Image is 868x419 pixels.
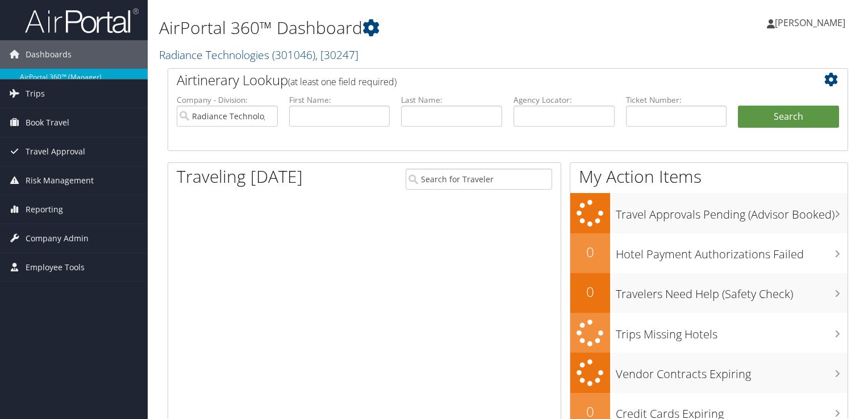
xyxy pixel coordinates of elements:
label: Ticket Number: [626,94,727,106]
span: Company Admin [26,224,89,253]
h3: Hotel Payment Authorizations Failed [616,241,848,262]
button: Search [738,106,839,128]
span: Risk Management [26,166,94,195]
span: Reporting [26,195,63,224]
a: Trips Missing Hotels [570,313,848,353]
input: Search for Traveler [406,169,552,190]
h2: 0 [570,242,610,262]
span: [PERSON_NAME] [775,16,845,29]
h3: Travel Approvals Pending (Advisor Booked) [616,201,848,223]
span: Travel Approval [26,137,85,166]
h3: Vendor Contracts Expiring [616,361,848,382]
h3: Trips Missing Hotels [616,321,848,342]
h1: AirPortal 360™ Dashboard [159,16,624,40]
h3: Travelers Need Help (Safety Check) [616,280,848,302]
a: 0Travelers Need Help (Safety Check) [570,273,848,313]
span: Dashboards [26,40,72,69]
h2: 0 [570,282,610,301]
h2: Airtinerary Lookup [177,70,782,90]
a: Travel Approvals Pending (Advisor Booked) [570,193,848,233]
span: Employee Tools [26,253,85,282]
h1: Traveling [DATE] [177,165,303,188]
label: Last Name: [401,94,502,106]
span: Book Travel [26,108,69,137]
label: Agency Locator: [514,94,615,106]
label: First Name: [289,94,390,106]
a: [PERSON_NAME] [767,6,857,40]
label: Company - Division: [177,94,278,106]
img: airportal-logo.png [25,7,139,34]
a: 0Hotel Payment Authorizations Failed [570,233,848,273]
a: Radiance Technologies [159,47,358,62]
a: Vendor Contracts Expiring [570,353,848,393]
span: ( 301046 ) [272,47,315,62]
h1: My Action Items [570,165,848,188]
span: , [ 30247 ] [315,47,358,62]
span: Trips [26,79,45,108]
span: (at least one field required) [288,76,397,88]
